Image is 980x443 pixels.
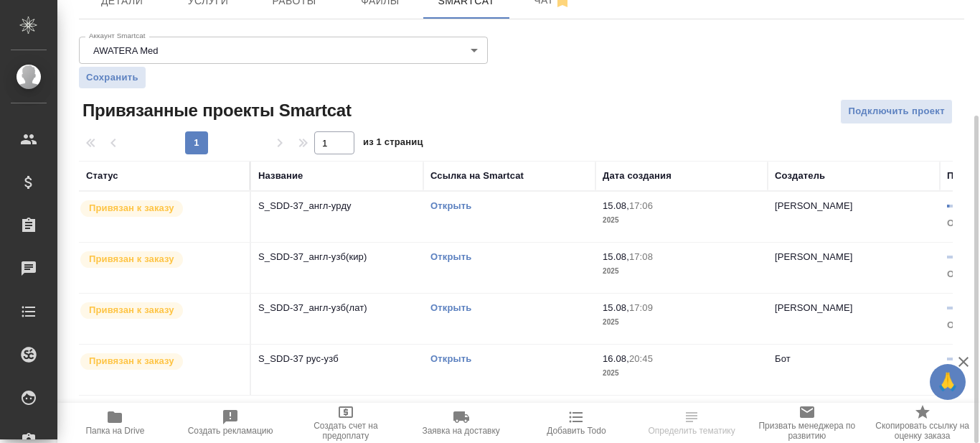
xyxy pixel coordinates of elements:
[79,99,352,122] span: Привязанные проекты Smartcat
[188,426,273,436] span: Создать рекламацию
[430,302,471,313] a: Открыть
[629,302,653,313] p: 17:09
[86,70,138,85] span: Сохранить
[430,169,524,183] div: Ссылка на Smartcat
[629,200,653,211] p: 17:06
[173,403,288,443] button: Создать рекламацию
[89,201,174,215] p: Привязан к заказу
[89,45,163,57] button: AWATERA Med
[89,303,174,317] p: Привязан к заказу
[775,200,853,211] p: [PERSON_NAME]
[775,251,853,262] p: [PERSON_NAME]
[57,403,173,443] button: Папка на Drive
[930,364,966,400] button: 🙏
[288,403,404,443] button: Создать счет на предоплату
[258,250,416,264] p: S_SDD-37_англ-узб(кир)
[629,251,653,262] p: 17:08
[848,103,945,120] span: Подключить проект
[648,426,735,436] span: Определить тематику
[603,251,629,262] p: 15.08,
[603,213,760,228] p: 2025
[85,426,144,436] span: Папка на Drive
[603,315,760,330] p: 2025
[634,403,750,443] button: Определить тематику
[864,403,980,443] button: Скопировать ссылку на оценку заказа
[775,353,791,364] p: Бот
[89,252,174,266] p: Привязан к заказу
[422,426,499,436] span: Заявка на доставку
[258,301,416,315] p: S_SDD-37_англ-узб(лат)
[519,403,634,443] button: Добавить Todo
[603,200,629,211] p: 15.08,
[258,352,416,366] p: S_SDD-37 рус-узб
[603,353,629,364] p: 16.08,
[629,353,653,364] p: 20:45
[840,99,953,124] button: Подключить проект
[750,403,865,443] button: Призвать менеджера по развитию
[403,403,519,443] button: Заявка на доставку
[603,302,629,313] p: 15.08,
[430,251,471,262] a: Открыть
[79,37,488,64] div: AWATERA Med
[430,353,471,364] a: Открыть
[297,421,395,441] span: Создать счет на предоплату
[873,421,971,441] span: Скопировать ссылку на оценку заказа
[258,199,416,213] p: S_SDD-37_англ-урду
[603,169,672,183] div: Дата создания
[430,200,471,211] a: Открыть
[89,354,174,368] p: Привязан к заказу
[86,169,118,183] div: Статус
[758,421,857,441] span: Призвать менеджера по развитию
[258,169,303,183] div: Название
[603,366,760,381] p: 2025
[775,302,853,313] p: [PERSON_NAME]
[603,264,760,279] p: 2025
[547,426,606,436] span: Добавить Todo
[79,67,146,88] button: Сохранить
[936,367,960,397] span: 🙏
[775,169,825,183] div: Создатель
[363,134,423,154] span: из 1 страниц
